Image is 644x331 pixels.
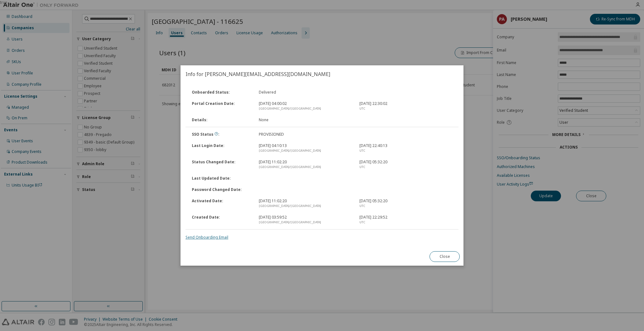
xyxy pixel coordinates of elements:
div: [GEOGRAPHIC_DATA]/[GEOGRAPHIC_DATA] [259,203,352,209]
div: UTC [359,220,452,225]
div: [GEOGRAPHIC_DATA]/[GEOGRAPHIC_DATA] [259,106,352,111]
div: [GEOGRAPHIC_DATA]/[GEOGRAPHIC_DATA] [259,148,352,153]
div: Activated Date : [188,198,255,209]
div: Status Changed Date : [188,160,255,170]
div: [DATE] 05:32:20 [356,160,456,170]
div: UTC [359,165,452,170]
a: Send Onboarding Email [186,235,228,240]
div: [DATE] 22:40:13 [356,143,456,153]
div: Portal Creation Date : [188,101,255,111]
div: Last Login Date : [188,143,255,153]
div: [DATE] 03:59:52 [255,215,356,225]
div: Created Date : [188,215,255,225]
h2: Info for [PERSON_NAME][EMAIL_ADDRESS][DOMAIN_NAME] [180,65,464,83]
div: None [255,117,356,122]
div: UTC [359,106,452,111]
div: [DATE] 04:10:13 [255,143,356,153]
button: Close [430,251,460,262]
div: [DATE] 04:00:02 [255,101,356,111]
div: [DATE] 22:29:52 [356,215,456,225]
div: SSO Status : [188,132,255,137]
div: UTC [359,148,452,153]
div: [DATE] 05:32:20 [356,198,456,209]
div: [GEOGRAPHIC_DATA]/[GEOGRAPHIC_DATA] [259,220,352,225]
div: Delivered [255,90,356,95]
div: [GEOGRAPHIC_DATA]/[GEOGRAPHIC_DATA] [259,165,352,170]
div: [DATE] 11:02:20 [255,160,356,170]
div: Onboarded Status : [188,90,255,95]
div: Last Updated Date : [188,176,255,181]
div: [DATE] 11:02:20 [255,198,356,209]
div: Details : [188,117,255,122]
div: UTC [359,203,452,209]
div: Password Changed Date : [188,187,255,192]
div: [DATE] 22:30:02 [356,101,456,111]
div: PROVISIONED [255,132,356,137]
